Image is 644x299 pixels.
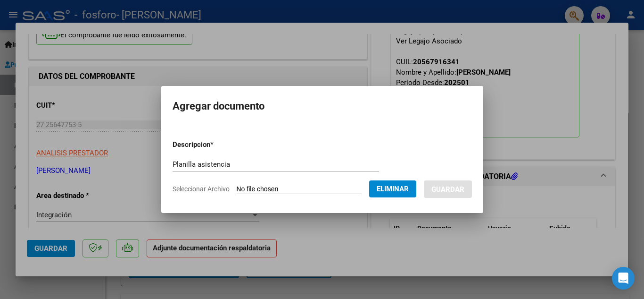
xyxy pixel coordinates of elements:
button: Eliminar [369,180,416,197]
div: Open Intercom Messenger [612,267,635,290]
span: Eliminar [377,185,409,193]
span: Guardar [431,185,464,194]
p: Descripcion [173,139,263,150]
h2: Agregar documento [173,97,472,115]
span: Seleccionar Archivo [173,185,230,193]
button: Guardar [424,180,472,198]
